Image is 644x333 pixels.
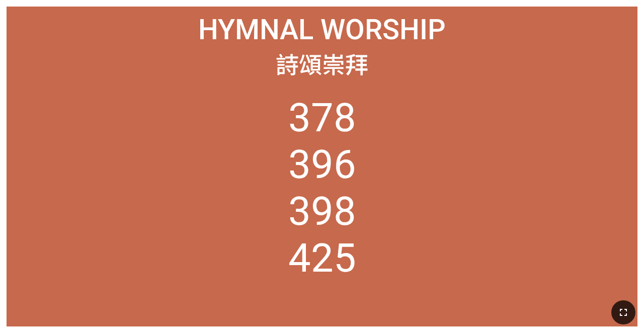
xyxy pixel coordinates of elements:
[288,234,356,281] li: 425
[288,141,356,188] li: 396
[288,188,356,234] li: 398
[198,13,446,46] span: Hymnal Worship
[276,47,368,80] span: 詩頌崇拜
[288,94,356,141] li: 378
